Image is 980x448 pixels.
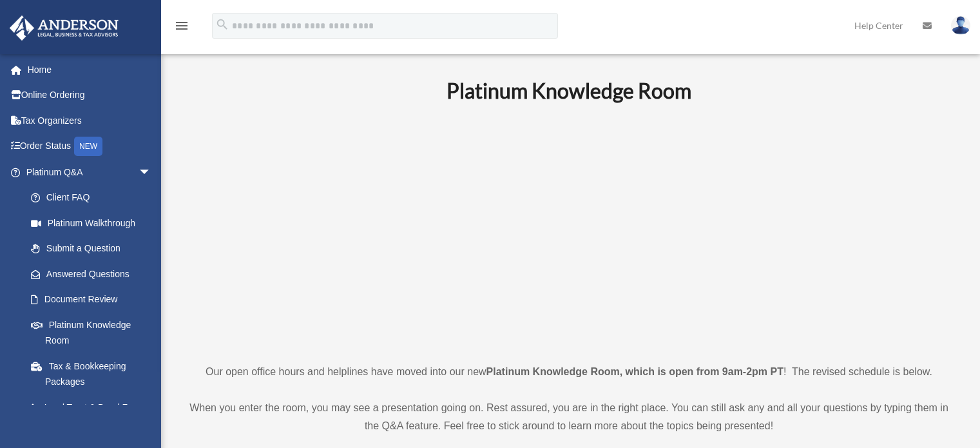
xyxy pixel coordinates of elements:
[486,366,783,377] strong: Platinum Knowledge Room, which is open from 9am-2pm PT
[174,18,189,34] i: menu
[18,353,171,394] a: Tax & Bookkeeping Packages
[951,16,970,35] img: User Pic
[9,57,171,83] a: Home
[174,23,189,34] a: menu
[184,399,954,435] p: When you enter the room, you may see a presentation going on. Rest assured, you are in the right ...
[18,394,171,420] a: Land Trust & Deed Forum
[18,210,171,236] a: Platinum Walkthrough
[9,133,171,160] a: Order StatusNEW
[18,185,171,211] a: Client FAQ
[9,108,171,133] a: Tax Organizers
[9,83,171,108] a: Online Ordering
[18,236,171,262] a: Submit a Question
[139,159,164,186] span: arrow_drop_down
[9,159,171,185] a: Platinum Q&Aarrow_drop_down
[376,121,762,339] iframe: 231110_Toby_KnowledgeRoom
[18,287,171,313] a: Document Review
[74,137,102,156] div: NEW
[447,78,691,103] b: Platinum Knowledge Room
[6,15,122,41] img: Anderson Advisors Platinum Portal
[18,312,164,353] a: Platinum Knowledge Room
[215,17,229,32] i: search
[18,261,171,287] a: Answered Questions
[184,363,954,381] p: Our open office hours and helplines have moved into our new ! The revised schedule is below.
